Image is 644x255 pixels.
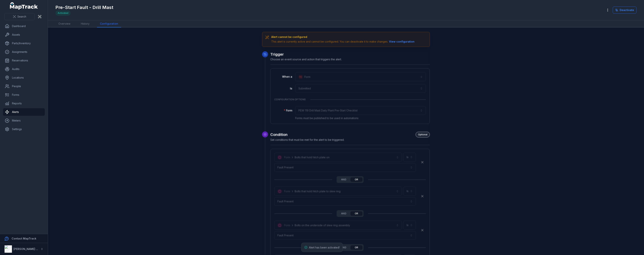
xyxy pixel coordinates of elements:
span: Alert has been activated! [309,246,340,249]
a: Audits [3,65,45,73]
span: Search [17,15,26,18]
a: Parts/Inventory [3,40,45,47]
a: Settings [3,125,45,133]
a: Reservations [3,57,45,64]
div: This alert is currently active and cannot be configured. You can deactivate it to make changes. [271,40,415,44]
button: Search [4,13,35,20]
strong: Contact MapTrack [12,237,36,240]
h3: Alert cannot be configured [271,35,415,39]
a: History [78,20,92,27]
a: Overview [55,20,73,27]
div: Activated [55,10,71,16]
a: Alerts [3,108,45,116]
a: Reports [3,100,45,107]
button: Deactivate [613,7,637,14]
a: Assets [3,31,45,38]
a: Meters [3,117,45,124]
a: MapTrack [10,2,38,10]
a: People [3,83,45,90]
h1: Pre-Start Fault - Drill Mast [55,4,113,10]
a: Locations [3,74,45,81]
a: Assignments [3,48,45,56]
button: View configuration [388,40,415,44]
a: Dashboard [3,22,45,30]
a: Forms [3,91,45,99]
strong: [PERSON_NAME] Group [13,247,44,251]
a: Configuration [97,20,121,27]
